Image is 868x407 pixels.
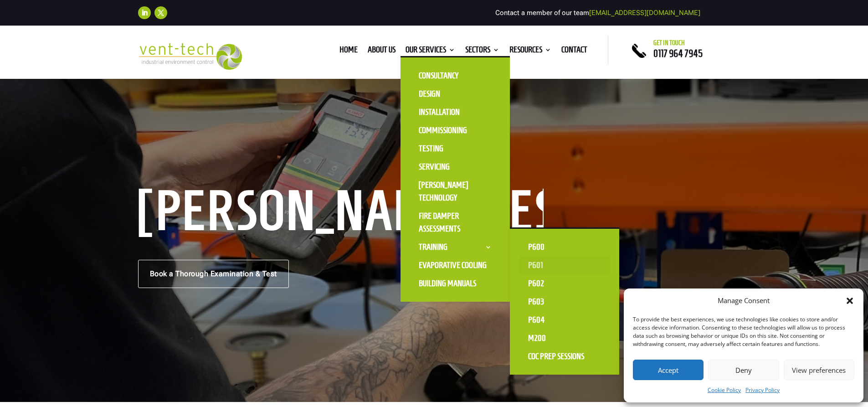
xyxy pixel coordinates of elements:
[708,360,779,380] button: Deny
[368,46,395,57] a: About us
[410,176,501,207] a: [PERSON_NAME] Technology
[339,46,358,57] a: Home
[410,121,501,139] a: Commissioning
[519,238,610,256] a: P600
[519,329,610,347] a: M200
[784,360,854,380] button: View preferences
[410,238,501,256] a: Training
[410,85,501,103] a: Design
[410,207,501,238] a: Fire Damper Assessments
[410,103,501,121] a: Installation
[633,315,853,348] div: To provide the best experiences, we use technologies like cookies to store and/or access device i...
[495,9,700,17] span: Contact a member of our team
[410,256,501,274] a: Evaporative Cooling
[138,43,242,70] img: 2023-09-27T08_35_16.549ZVENT-TECH---Clear-background
[519,347,610,366] a: CoC Prep Sessions
[653,48,703,59] a: 0117 964 7945
[154,6,167,19] a: Follow on X
[519,256,610,274] a: P601
[465,46,499,57] a: Sectors
[410,158,501,176] a: Servicing
[406,46,455,57] a: Our Services
[519,311,610,329] a: P604
[561,46,587,57] a: Contact
[653,39,685,46] span: Get in touch
[633,360,704,380] button: Accept
[138,6,151,19] a: Follow on LinkedIn
[845,296,854,305] div: Close dialog
[589,9,700,17] a: [EMAIL_ADDRESS][DOMAIN_NAME]
[410,274,501,293] a: Building Manuals
[519,274,610,293] a: P602
[718,295,770,306] div: Manage Consent
[410,139,501,158] a: Testing
[708,385,741,396] a: Cookie Policy
[509,46,551,57] a: Resources
[519,293,610,311] a: P603
[745,385,780,396] a: Privacy Policy
[138,260,289,288] a: Book a Thorough Examination & Test
[410,67,501,85] a: Consultancy
[138,189,544,237] h1: [PERSON_NAME] Testing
